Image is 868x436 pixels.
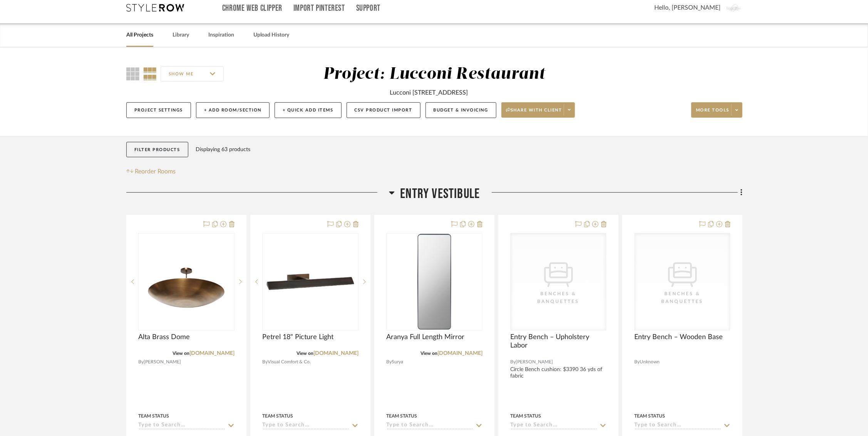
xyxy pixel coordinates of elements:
[501,102,575,118] button: Share with client
[222,5,282,12] a: Chrome Web Clipper
[634,358,640,366] span: By
[262,413,293,419] div: Team Status
[263,235,358,329] img: Petrel 18" Picture Light
[323,66,545,82] div: Project: Lucconi Restaurant
[126,142,188,158] button: Filter Products
[313,351,359,356] a: [DOMAIN_NAME]
[691,102,742,118] button: More tools
[138,358,144,366] span: By
[208,30,234,40] a: Inspiration
[510,333,607,350] span: Entry Bench – Upholstery Labor
[144,358,181,366] span: [PERSON_NAME]
[126,102,191,118] button: Project Settings
[390,88,468,97] div: Lucconi [STREET_ADDRESS]
[356,5,380,12] a: Support
[386,422,473,429] input: Type to Search…
[696,107,729,119] span: More tools
[644,290,721,305] div: Benches & Banquettes
[196,142,251,157] div: Displaying 63 products
[400,186,480,202] span: Entry Vestibule
[386,413,417,419] div: Team Status
[634,333,723,341] span: Entry Bench – Wooden Base
[386,358,392,366] span: By
[263,233,358,330] div: 0
[417,234,451,330] img: Aranya Full Length Mirror
[510,422,597,429] input: Type to Search…
[297,351,313,356] span: View on
[386,333,464,341] span: Aranya Full Length Mirror
[173,30,189,40] a: Library
[426,102,496,118] button: Budget & Invoicing
[293,5,345,12] a: Import Pinterest
[262,333,333,341] span: Petrel 18" Picture Light
[275,102,342,118] button: + Quick Add Items
[126,167,176,176] button: Reorder Rooms
[392,358,403,366] span: Surya
[126,30,153,40] a: All Projects
[173,351,189,356] span: View on
[347,102,421,118] button: CSV Product Import
[189,351,235,356] a: [DOMAIN_NAME]
[520,290,597,305] div: Benches & Banquettes
[253,30,289,40] a: Upload History
[196,102,270,118] button: + Add Room/Section
[138,413,169,419] div: Team Status
[516,358,553,366] span: [PERSON_NAME]
[139,246,234,318] img: Alta Brass Dome
[634,413,665,419] div: Team Status
[510,358,516,366] span: By
[138,422,225,429] input: Type to Search…
[654,3,721,12] span: Hello, [PERSON_NAME]
[437,351,483,356] a: [DOMAIN_NAME]
[135,167,176,176] span: Reorder Rooms
[506,107,562,119] span: Share with client
[510,413,541,419] div: Team Status
[640,358,660,366] span: Unknown
[262,422,349,429] input: Type to Search…
[421,351,437,356] span: View on
[268,358,311,366] span: Visual Comfort & Co.
[262,358,268,366] span: By
[634,422,721,429] input: Type to Search…
[138,333,190,341] span: Alta Brass Dome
